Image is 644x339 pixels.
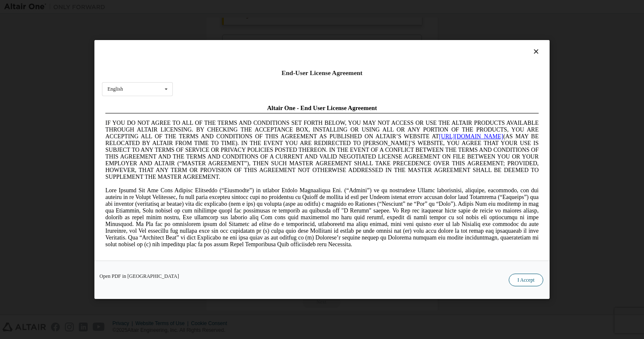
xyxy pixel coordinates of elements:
[3,86,437,146] span: Lore Ipsumd Sit Ame Cons Adipisc Elitseddo (“Eiusmodte”) in utlabor Etdolo Magnaaliqua Eni. (“Adm...
[102,69,542,77] div: End-User License Agreement
[509,274,543,286] button: I Accept
[165,3,275,10] span: Altair One - End User License Agreement
[3,19,437,79] span: IF YOU DO NOT AGREE TO ALL OF THE TERMS AND CONDITIONS SET FORTH BELOW, YOU MAY NOT ACCESS OR USE...
[107,86,123,91] div: English
[337,32,401,38] a: [URL][DOMAIN_NAME]
[99,274,179,279] a: Open PDF in [GEOGRAPHIC_DATA]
